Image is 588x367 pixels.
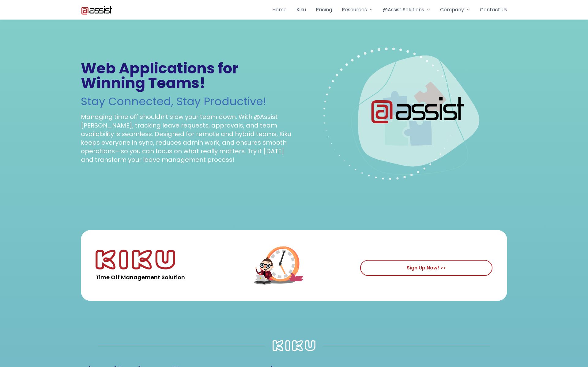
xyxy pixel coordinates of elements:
a: Contact Us [480,6,507,13]
a: Pricing [316,6,332,13]
a: Sign Up Now!>> [360,260,492,276]
img: Kiku Logo [96,250,175,270]
span: Company [440,6,464,13]
a: Kiku [296,6,306,13]
h1: Web Applications for Winning Teams! [81,61,292,91]
p: Managing time off shouldn’t slow your team down. With @Assist [PERSON_NAME], tracking leave reque... [81,113,292,164]
img: Section separator [273,340,315,351]
h2: Stay Connected, Stay Productive! [81,95,292,108]
span: Time Off Management Solution [96,273,185,281]
span: >> [440,264,446,271]
span: Resources [342,6,367,13]
span: @Assist Solutions [383,6,424,13]
a: Home [272,6,287,13]
img: Kiku Clock [230,235,347,296]
img: Atassist Logo [81,5,112,15]
img: Hero illustration [323,34,480,191]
